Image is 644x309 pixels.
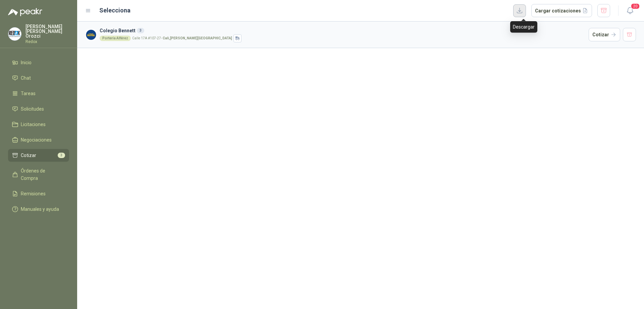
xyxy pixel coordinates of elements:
[25,40,69,44] p: Redox
[132,37,232,40] p: Calle 17A #107-27 -
[100,36,131,41] div: Portería Alférez
[100,27,586,34] h3: Colegio Bennett
[21,136,52,144] span: Negociaciones
[8,133,69,146] a: Negociaciones
[8,8,42,16] img: Logo peakr
[8,118,69,131] a: Licitaciones
[21,105,44,113] span: Solicitudes
[99,6,130,15] h2: Selecciona
[137,28,144,33] div: 3
[624,5,636,17] button: 20
[8,149,69,162] a: Cotizar3
[21,190,46,197] span: Remisiones
[8,187,69,200] a: Remisiones
[163,36,232,40] strong: Cali , [PERSON_NAME][GEOGRAPHIC_DATA]
[25,24,69,38] p: [PERSON_NAME] [PERSON_NAME] Orozci
[21,90,36,97] span: Tareas
[631,3,640,9] span: 20
[8,56,69,69] a: Inicio
[8,28,21,40] img: Company Logo
[58,153,65,158] span: 3
[21,205,59,213] span: Manuales y ayuda
[21,59,32,66] span: Inicio
[21,121,46,128] span: Licitaciones
[531,4,592,17] button: Cargar cotizaciones
[510,21,537,33] div: Descargar
[8,164,69,185] a: Órdenes de Compra
[8,87,69,100] a: Tareas
[8,72,69,84] a: Chat
[21,74,31,82] span: Chat
[85,29,97,41] img: Company Logo
[589,28,620,41] button: Cotizar
[21,167,63,182] span: Órdenes de Compra
[8,103,69,115] a: Solicitudes
[8,203,69,216] a: Manuales y ayuda
[21,152,36,159] span: Cotizar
